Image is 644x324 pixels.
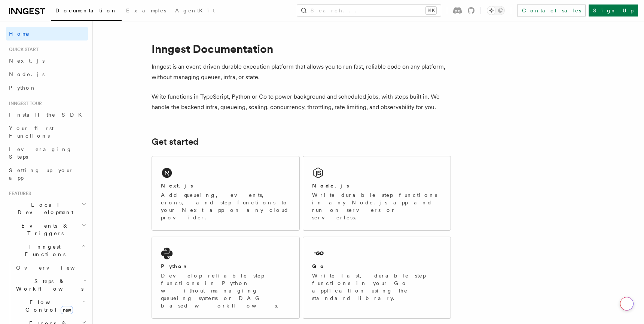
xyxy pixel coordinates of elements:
a: Overview [13,261,88,274]
span: Your first Functions [9,125,54,139]
h1: Inngest Documentation [152,42,451,55]
p: Write functions in TypeScript, Python or Go to power background and scheduled jobs, with steps bu... [152,91,451,112]
a: Leveraging Steps [6,142,88,163]
span: Features [6,190,31,196]
span: Inngest tour [6,100,42,106]
a: Python [6,81,88,94]
span: Overview [16,265,93,271]
kbd: ⌘K [426,7,436,14]
p: Write durable step functions in any Node.js app and run on servers or serverless. [312,191,442,221]
h2: Python [161,262,189,270]
a: Examples [122,2,171,20]
a: PythonDevelop reliable step functions in Python without managing queueing systems or DAG based wo... [152,237,300,319]
span: Setting up your app [9,167,73,181]
span: new [61,306,73,314]
span: Python [9,85,36,91]
span: Leveraging Steps [9,146,72,160]
a: GoWrite fast, durable step functions in your Go application using the standard library. [303,237,451,319]
button: Inngest Functions [6,240,88,261]
a: Sign Up [589,4,638,16]
a: Contact sales [517,4,586,16]
button: Toggle dark mode [487,6,505,15]
span: Documentation [55,7,117,13]
button: Local Development [6,198,88,219]
p: Write fast, durable step functions in your Go application using the standard library. [312,272,442,302]
a: Install the SDK [6,108,88,121]
a: Next.js [6,54,88,67]
span: Inngest Functions [6,243,81,258]
a: Setting up your app [6,163,88,184]
span: AgentKit [175,7,215,13]
a: Your first Functions [6,121,88,142]
span: Examples [126,7,166,13]
span: Flow Control [13,298,82,313]
span: Steps & Workflows [13,277,83,292]
a: Documentation [51,2,122,21]
span: Local Development [6,201,82,216]
span: Node.js [9,71,45,77]
a: Get started [152,136,198,147]
h2: Go [312,262,326,270]
span: Events & Triggers [6,222,82,237]
button: Search...⌘K [297,4,441,16]
span: Next.js [9,58,45,64]
h2: Node.js [312,182,349,189]
a: Next.jsAdd queueing, events, crons, and step functions to your Next app on any cloud provider. [152,156,300,231]
p: Develop reliable step functions in Python without managing queueing systems or DAG based workflows. [161,272,290,309]
button: Events & Triggers [6,219,88,240]
p: Add queueing, events, crons, and step functions to your Next app on any cloud provider. [161,191,290,221]
p: Inngest is an event-driven durable execution platform that allows you to run fast, reliable code ... [152,61,451,82]
span: Home [9,30,30,37]
h2: Next.js [161,182,193,189]
button: Steps & Workflows [13,274,88,295]
span: Quick start [6,46,39,52]
button: Flow Controlnew [13,295,88,316]
a: Node.jsWrite durable step functions in any Node.js app and run on servers or serverless. [303,156,451,231]
a: AgentKit [171,2,219,20]
a: Node.js [6,67,88,81]
span: Install the SDK [9,112,86,118]
a: Home [6,27,88,40]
